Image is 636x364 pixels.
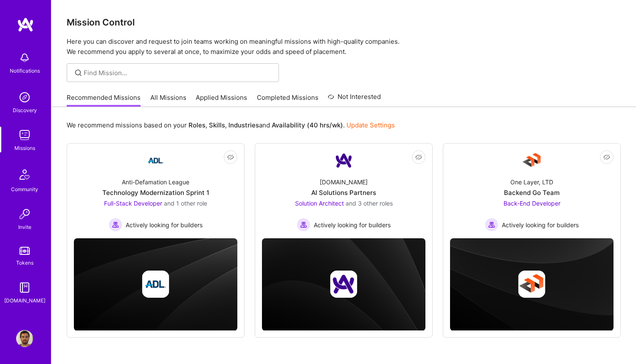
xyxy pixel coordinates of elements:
[297,218,310,231] img: Actively looking for builders
[20,247,30,255] img: tokens
[16,127,33,144] img: teamwork
[74,238,237,331] img: cover
[10,66,40,75] div: Notifications
[122,178,189,186] div: Anti-Defamation League
[334,150,354,171] img: Company Logo
[346,121,395,129] a: Update Settings
[311,188,376,197] div: AI Solutions Partners
[522,150,542,171] img: Company Logo
[603,154,610,161] i: icon EyeClosed
[16,279,33,296] img: guide book
[126,220,203,229] span: Actively looking for builders
[17,17,34,32] img: logo
[14,144,35,152] div: Missions
[227,154,234,161] i: icon EyeClosed
[257,93,318,107] a: Completed Missions
[330,271,357,298] img: Company logo
[74,150,237,231] a: Company LogoAnti-Defamation LeagueTechnology Modernization Sprint 1Full-Stack Developer and 1 oth...
[504,188,560,197] div: Backend Go Team
[16,49,33,66] img: bell
[228,121,259,129] b: Industries
[415,154,422,161] i: icon EyeClosed
[18,223,31,231] div: Invite
[16,89,33,106] img: discovery
[102,188,209,197] div: Technology Modernization Sprint 1
[295,200,344,207] span: Solution Architect
[189,121,205,129] b: Roles
[485,218,498,231] img: Actively looking for builders
[16,258,34,267] div: Tokens
[272,121,343,129] b: Availability (40 hrs/wk)
[4,296,45,305] div: [DOMAIN_NAME]
[504,200,560,207] span: Back-End Developer
[518,271,546,298] img: Company logo
[67,37,621,57] p: Here you can discover and request to join teams working on meaningful missions with high-quality ...
[11,185,38,194] div: Community
[328,92,381,107] a: Not Interested
[67,121,395,130] p: We recommend missions based on your , , and .
[67,93,141,107] a: Recommended Missions
[346,200,393,207] span: and 3 other roles
[67,17,621,28] h3: Mission Control
[104,200,162,207] span: Full-Stack Developer
[450,238,613,331] img: cover
[73,68,83,78] i: icon SearchGrey
[13,106,37,115] div: Discovery
[14,330,35,347] a: User Avatar
[109,218,122,231] img: Actively looking for builders
[209,121,225,129] b: Skills
[84,68,273,77] input: Find Mission...
[262,238,425,331] img: cover
[164,200,207,207] span: and 1 other role
[262,150,425,231] a: Company Logo[DOMAIN_NAME]AI Solutions PartnersSolution Architect and 3 other rolesActively lookin...
[314,220,391,229] span: Actively looking for builders
[14,164,35,185] img: Community
[450,150,613,231] a: Company LogoOne Layer, LTDBackend Go TeamBack-End Developer Actively looking for buildersActively...
[16,206,33,223] img: Invite
[16,330,33,347] img: User Avatar
[502,220,579,229] span: Actively looking for builders
[510,178,553,186] div: One Layer, LTD
[146,150,166,171] img: Company Logo
[320,178,368,186] div: [DOMAIN_NAME]
[196,93,247,107] a: Applied Missions
[142,271,169,298] img: Company logo
[150,93,186,107] a: All Missions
